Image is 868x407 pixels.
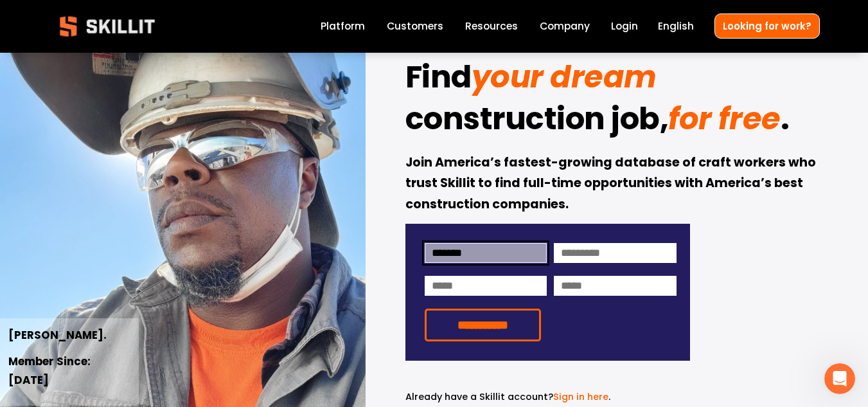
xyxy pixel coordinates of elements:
[465,19,518,33] span: Resources
[465,18,518,35] a: folder dropdown
[405,153,819,216] strong: Join America’s fastest-growing database of craft workers who trust Skillit to find full-time oppo...
[824,363,855,394] iframe: Intercom live chat
[405,390,553,403] span: Already have a Skillit account?
[658,19,694,33] span: English
[781,95,790,148] strong: .
[387,18,443,35] a: Customers
[405,390,690,404] p: .
[8,327,107,345] strong: [PERSON_NAME].
[472,55,657,98] em: your dream
[553,390,608,403] a: Sign in here
[611,18,638,35] a: Login
[714,14,820,39] a: Looking for work?
[540,18,590,35] a: Company
[405,53,472,106] strong: Find
[8,353,93,390] strong: Member Since: [DATE]
[668,97,780,140] em: for free
[321,18,365,35] a: Platform
[49,7,166,46] img: Skillit
[658,18,694,35] div: language picker
[405,95,669,148] strong: construction job,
